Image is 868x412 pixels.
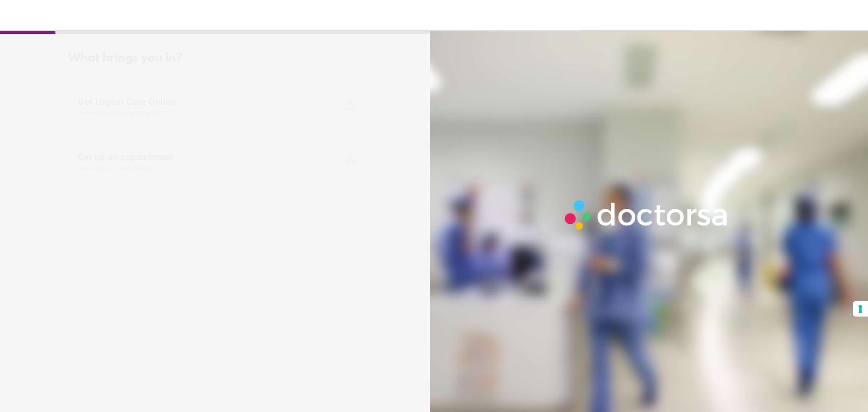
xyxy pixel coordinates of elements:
[853,301,868,317] button: Your consent preferences for tracking technologies
[344,155,355,166] span: help
[344,100,355,111] span: help
[560,195,734,234] img: Logo-Doctorsa-trans-White-partial-flat.png
[78,165,340,172] span: Same day or later needs
[78,109,340,117] span: Immediate primary care, 24/7
[78,152,340,172] span: Set up an appointment
[78,96,340,117] span: Get Urgent Care Online
[68,52,365,65] div: What brings you in?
